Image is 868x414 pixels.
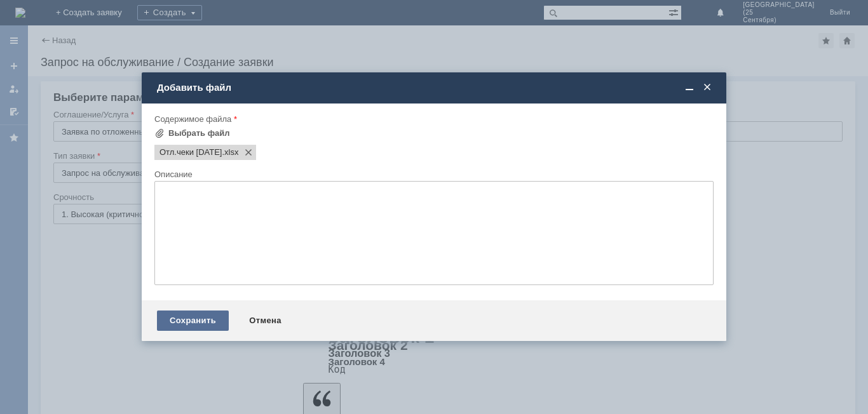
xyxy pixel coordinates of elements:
[159,147,222,157] span: Отл.чеки 29.08.25.xlsx
[157,82,714,93] div: Добавить файл
[683,82,696,93] span: Свернуть (Ctrl + M)
[701,82,714,93] span: Закрыть
[222,147,238,157] span: Отл.чеки 29.08.25.xlsx
[5,5,186,25] div: Добрый вечер! Прошу удалить отложенные чеки во вложении.
[168,128,230,138] div: Выбрать файл
[154,170,711,178] div: Описание
[154,115,711,123] div: Содержимое файла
